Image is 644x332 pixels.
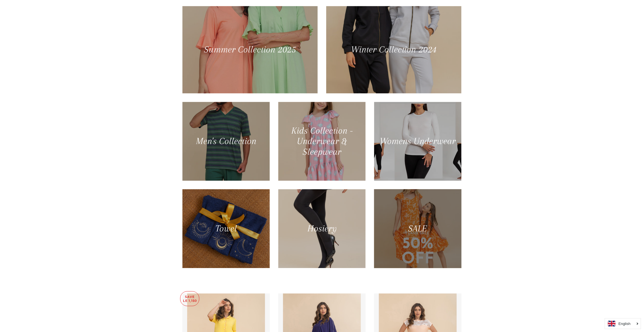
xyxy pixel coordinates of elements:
[326,6,462,94] a: Winter Collection 2024
[374,189,462,268] a: SALE
[278,189,366,268] a: Hosiery
[374,102,462,181] a: Womens Underwear
[608,321,638,327] a: English
[278,102,366,181] a: Kids Collection - Underwear & Sleepwear
[182,102,270,181] a: Men's Collection
[619,322,631,326] i: English
[182,189,270,268] a: Towel
[182,6,318,94] a: Summer Collection 2025
[180,292,199,306] p: Save LE 1,150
